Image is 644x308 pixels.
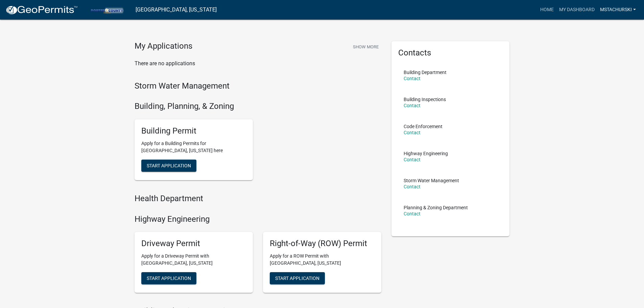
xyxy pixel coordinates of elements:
[398,48,503,58] h5: Contacts
[141,160,196,172] button: Start Application
[404,103,421,108] a: Contact
[83,5,130,14] img: Porter County, Indiana
[270,272,325,284] button: Start Application
[404,151,448,156] p: Highway Engineering
[556,3,597,16] a: My Dashboard
[404,184,421,189] a: Contact
[141,253,246,267] p: Apply for a Driveway Permit with [GEOGRAPHIC_DATA], [US_STATE]
[136,4,217,16] a: [GEOGRAPHIC_DATA], [US_STATE]
[135,81,381,91] h4: Storm Water Management
[404,178,459,183] p: Storm Water Management
[538,3,556,16] a: Home
[135,194,381,204] h4: Health Department
[404,130,421,135] a: Contact
[270,253,375,267] p: Apply for a ROW Permit with [GEOGRAPHIC_DATA], [US_STATE]
[275,276,319,281] span: Start Application
[135,214,381,224] h4: Highway Engineering
[404,157,421,162] a: Contact
[404,76,421,81] a: Contact
[135,41,192,51] h4: My Applications
[404,211,421,216] a: Contact
[597,3,639,16] a: mstachurski
[147,163,191,168] span: Start Application
[270,239,375,248] h5: Right-of-Way (ROW) Permit
[404,70,447,75] p: Building Department
[350,41,381,52] button: Show More
[141,140,246,154] p: Apply for a Building Permits for [GEOGRAPHIC_DATA], [US_STATE] here
[135,60,381,68] p: There are no applications
[404,97,446,102] p: Building Inspections
[141,239,246,248] h5: Driveway Permit
[141,272,196,284] button: Start Application
[404,205,468,210] p: Planning & Zoning Department
[135,101,381,111] h4: Building, Planning, & Zoning
[141,126,246,136] h5: Building Permit
[404,124,443,129] p: Code Enforcement
[147,276,191,281] span: Start Application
